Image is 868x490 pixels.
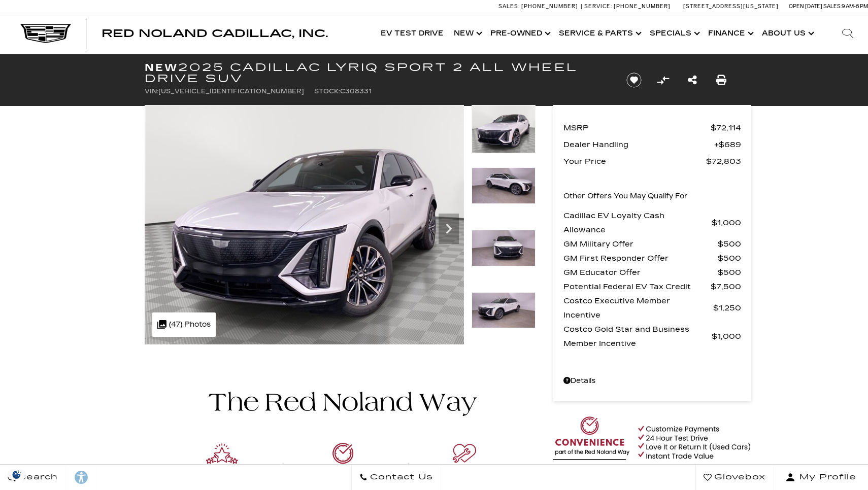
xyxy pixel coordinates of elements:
[368,470,433,484] span: Contact Us
[472,292,536,329] img: New 2025 Crystal White Tricoat Cadillac Sport 2 image 4
[563,294,713,322] span: Costco Executive Member Incentive
[563,279,711,294] span: Potential Federal EV Tax Credit
[645,13,703,54] a: Specials
[823,3,842,10] span: Sales:
[314,88,340,95] span: Stock:
[623,72,645,88] button: Save vehicle
[102,28,328,39] a: Red Noland Cadillac, Inc.
[757,13,817,54] a: About Us
[5,469,28,480] img: Opt-Out Icon
[774,465,868,490] button: Open user profile menu
[439,214,459,244] div: Next
[712,216,741,230] span: $1,000
[718,237,741,251] span: $500
[563,189,688,203] p: Other Offers You May Qualify For
[158,88,304,95] span: [US_VEHICLE_IDENTIFICATION_NUMBER]
[20,24,71,43] img: Cadillac Dark Logo with Cadillac White Text
[711,121,741,135] span: $72,114
[563,279,741,294] a: Potential Federal EV Tax Credit $7,500
[145,105,464,344] img: New 2025 Crystal White Tricoat Cadillac Sport 2 image 1
[695,465,774,490] a: Glovebox
[683,3,779,10] a: [STREET_ADDRESS][US_STATE]
[563,154,706,168] span: Your Price
[5,469,28,480] section: Click to Open Cookie Consent Modal
[563,237,718,251] span: GM Military Offer
[718,265,741,279] span: $500
[145,353,536,354] iframe: Watch videos, learn about new EV models, and find the right one for you!
[563,265,718,279] span: GM Educator Offer
[563,154,741,168] a: Your Price $72,803
[563,208,741,237] a: Cadillac EV Loyalty Cash Allowance $1,000
[718,251,741,265] span: $500
[472,167,536,204] img: New 2025 Crystal White Tricoat Cadillac Sport 2 image 2
[714,137,741,152] span: $689
[789,3,822,10] span: Open [DATE]
[498,3,520,10] span: Sales:
[102,27,328,40] span: Red Noland Cadillac, Inc.
[498,4,581,9] a: Sales: [PHONE_NUMBER]
[563,208,712,237] span: Cadillac EV Loyalty Cash Allowance
[485,13,554,54] a: Pre-Owned
[351,465,441,490] a: Contact Us
[563,137,741,152] a: Dealer Handling $689
[145,61,178,74] strong: New
[563,322,712,351] span: Costco Gold Star and Business Member Incentive
[376,13,449,54] a: EV Test Drive
[340,88,372,95] span: C308331
[563,322,741,351] a: Costco Gold Star and Business Member Incentive $1,000
[145,88,158,95] span: VIN:
[521,3,578,10] span: [PHONE_NUMBER]
[563,374,741,388] a: Details
[563,251,741,265] a: GM First Responder Offer $500
[152,312,216,337] div: (47) Photos
[563,251,718,265] span: GM First Responder Offer
[563,137,714,152] span: Dealer Handling
[842,3,868,10] span: 9 AM-6 PM
[713,301,741,315] span: $1,250
[716,73,726,87] a: Print this New 2025 Cadillac LYRIQ Sport 2 All Wheel Drive SUV
[563,121,741,135] a: MSRP $72,114
[581,4,673,9] a: Service: [PHONE_NUMBER]
[449,13,485,54] a: New
[554,13,645,54] a: Service & Parts
[563,294,741,322] a: Costco Executive Member Incentive $1,250
[711,279,741,294] span: $7,500
[563,265,741,279] a: GM Educator Offer $500
[706,154,741,168] span: $72,803
[472,105,536,153] img: New 2025 Crystal White Tricoat Cadillac Sport 2 image 1
[688,73,697,87] a: Share this New 2025 Cadillac LYRIQ Sport 2 All Wheel Drive SUV
[584,3,612,10] span: Service:
[145,62,609,84] h1: 2025 Cadillac LYRIQ Sport 2 All Wheel Drive SUV
[712,329,741,343] span: $1,000
[795,470,856,484] span: My Profile
[563,237,741,251] a: GM Military Offer $500
[655,73,671,88] button: Compare Vehicle
[472,230,536,266] img: New 2025 Crystal White Tricoat Cadillac Sport 2 image 3
[712,470,765,484] span: Glovebox
[703,13,757,54] a: Finance
[563,121,711,135] span: MSRP
[16,470,58,484] span: Search
[614,3,671,10] span: [PHONE_NUMBER]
